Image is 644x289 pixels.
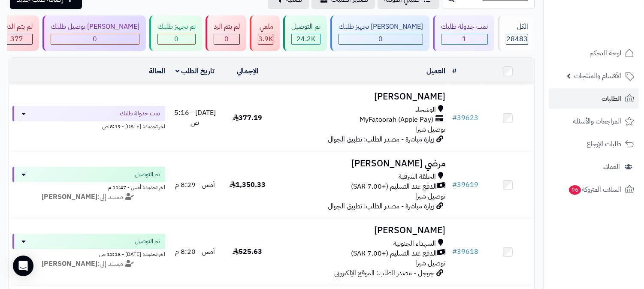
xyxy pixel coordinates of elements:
div: ملغي [258,22,273,32]
div: Open Intercom Messenger [13,256,33,276]
a: طلبات الإرجاع [549,134,639,154]
div: 0 [214,34,239,44]
span: 377.19 [233,113,262,123]
span: 1,350.33 [230,180,266,190]
div: لم يتم الدفع [1,22,33,32]
div: 377 [1,34,32,44]
span: تم التوصيل [135,237,160,246]
div: [PERSON_NAME] توصيل طلبك [51,22,139,32]
a: لوحة التحكم [549,43,639,63]
span: 3.9K [258,34,273,44]
h3: [PERSON_NAME] [277,92,445,102]
span: 28483 [506,34,528,44]
span: الدفع عند التسليم (+7.00 SAR) [351,182,437,192]
div: اخر تحديث: [DATE] - 8:19 ص [12,121,165,130]
div: 3880 [258,34,273,44]
a: تاريخ الطلب [175,66,215,76]
span: جوجل - مصدر الطلب: الموقع الإلكتروني [334,268,434,278]
a: الحالة [149,66,165,76]
div: الكل [506,22,528,32]
a: الطلبات [549,88,639,109]
span: الدفع عند التسليم (+7.00 SAR) [351,249,437,259]
span: المراجعات والأسئلة [573,115,621,127]
span: تمت جدولة طلبك [120,109,160,118]
span: 0 [379,34,383,44]
a: [PERSON_NAME] تجهيز طلبك 0 [329,15,431,51]
img: logo-2.png [586,15,636,33]
strong: [PERSON_NAME] [42,192,97,202]
span: 96 [568,185,581,195]
span: 0 [225,34,229,44]
span: MyFatoorah (Apple Pay) [360,115,433,125]
span: 0 [93,34,97,44]
div: مسند إلى: [6,192,172,202]
span: السلات المتروكة [568,184,621,196]
a: ملغي 3.9K [248,15,281,51]
a: الكل28483 [496,15,536,51]
strong: [PERSON_NAME] [42,259,97,269]
a: تمت جدولة طلبك 1 [431,15,496,51]
span: طلبات الإرجاع [587,138,621,150]
span: 1 [463,34,467,44]
span: # [452,113,457,123]
span: تم التوصيل [135,170,160,179]
div: 1 [441,34,487,44]
span: [DATE] - 5:16 ص [174,108,216,128]
div: اخر تحديث: أمس - 11:47 م [12,182,165,191]
a: #39623 [452,113,478,123]
a: تم التوصيل 24.2K [281,15,329,51]
span: زيارة مباشرة - مصدر الطلب: تطبيق الجوال [328,201,434,211]
span: 377 [10,34,23,44]
span: 24.2K [296,34,315,44]
a: العميل [426,66,445,76]
span: زيارة مباشرة - مصدر الطلب: تطبيق الجوال [328,134,434,144]
span: الأقسام والمنتجات [574,70,621,82]
span: 525.63 [233,247,262,257]
span: العملاء [603,161,620,173]
a: الإجمالي [237,66,258,76]
div: 0 [51,34,139,44]
a: [PERSON_NAME] توصيل طلبك 0 [41,15,148,51]
span: توصيل شبرا [415,258,445,268]
a: # [452,66,457,76]
span: لوحة التحكم [590,47,621,59]
a: المراجعات والأسئلة [549,111,639,132]
div: تم تجهيز طلبك [157,22,196,32]
a: #39619 [452,180,478,190]
a: تم تجهيز طلبك 0 [148,15,204,51]
span: # [452,180,457,190]
span: الشهداء الجنوبية [393,239,436,249]
h3: [PERSON_NAME] [277,226,445,235]
div: 24225 [292,34,320,44]
span: الطلبات [602,93,621,105]
span: الوشحاء [415,105,436,115]
span: # [452,247,457,257]
span: أمس - 8:20 م [175,247,215,257]
span: توصيل شبرا [415,191,445,202]
div: 0 [158,34,195,44]
div: [PERSON_NAME] تجهيز طلبك [339,22,423,32]
a: العملاء [549,157,639,177]
div: لم يتم الرد [214,22,240,32]
div: اخر تحديث: [DATE] - 12:18 ص [12,249,165,258]
div: 0 [339,34,423,44]
div: مسند إلى: [6,259,172,269]
div: تمت جدولة طلبك [441,22,488,32]
span: الحلقة الشرقية [399,172,436,182]
span: 0 [175,34,179,44]
a: #39618 [452,247,478,257]
span: توصيل شبرا [415,124,445,135]
div: تم التوصيل [291,22,320,32]
a: السلات المتروكة96 [549,179,639,200]
span: أمس - 8:29 م [175,180,215,190]
a: لم يتم الرد 0 [204,15,248,51]
h3: مرضي [PERSON_NAME] [277,159,445,169]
